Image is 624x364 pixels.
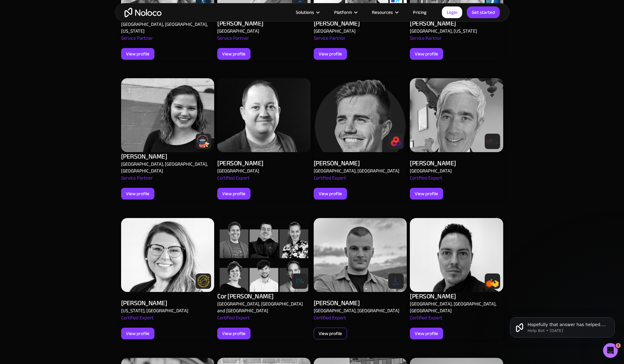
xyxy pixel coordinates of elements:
[222,330,246,338] div: View profile
[314,299,360,307] div: [PERSON_NAME]
[217,159,263,168] div: [PERSON_NAME]
[288,8,326,16] div: Solutions
[121,71,214,207] a: Alex Vyshnevskiy - Noloco app builder Expert[PERSON_NAME][GEOGRAPHIC_DATA], [GEOGRAPHIC_DATA], [G...
[319,330,342,338] div: View profile
[121,152,167,161] div: [PERSON_NAME]
[217,71,311,207] a: Alex Vyshnevskiy - Noloco app builder Expert[PERSON_NAME][GEOGRAPHIC_DATA]Certified ExpertView pr...
[364,8,405,16] div: Resources
[410,168,452,174] div: [GEOGRAPHIC_DATA]
[319,190,342,198] div: View profile
[410,34,442,48] div: Service Partner
[314,307,399,314] div: [GEOGRAPHIC_DATA], [GEOGRAPHIC_DATA]
[410,292,456,301] div: [PERSON_NAME]
[410,71,503,207] a: Alex Vyshnevskiy - Noloco app builder Expert[PERSON_NAME][GEOGRAPHIC_DATA]Certified ExpertView pr...
[121,21,211,34] div: [GEOGRAPHIC_DATA], [GEOGRAPHIC_DATA], [US_STATE]
[314,159,360,168] div: [PERSON_NAME]
[121,299,167,307] div: [PERSON_NAME]
[124,8,161,17] a: home
[314,71,407,207] a: Alex Vyshnevskiy - Noloco app builder Expert[PERSON_NAME][GEOGRAPHIC_DATA], [GEOGRAPHIC_DATA]Cert...
[314,168,399,174] div: [GEOGRAPHIC_DATA], [GEOGRAPHIC_DATA]
[372,8,393,16] div: Resources
[217,314,250,328] div: Certified Expert
[410,174,442,188] div: Certified Expert
[121,307,188,314] div: [US_STATE], [GEOGRAPHIC_DATA]
[217,168,259,174] div: [GEOGRAPHIC_DATA]
[217,210,311,347] a: Alex Vyshnevskiy - Noloco app builder ExpertCor [PERSON_NAME][GEOGRAPHIC_DATA], [GEOGRAPHIC_DATA]...
[467,6,500,18] a: Get started
[121,174,153,188] div: Service Partner
[314,314,346,328] div: Certified Expert
[126,330,149,338] div: View profile
[222,190,246,198] div: View profile
[217,174,250,188] div: Certified Expert
[410,301,500,314] div: [GEOGRAPHIC_DATA], [GEOGRAPHIC_DATA], [GEOGRAPHIC_DATA]
[415,330,438,338] div: View profile
[314,28,356,34] div: [GEOGRAPHIC_DATA]
[296,8,314,16] div: Solutions
[326,8,364,16] div: Platform
[442,6,462,18] a: Login
[410,159,456,168] div: [PERSON_NAME]
[314,34,345,48] div: Service Partner
[121,78,214,152] img: Alex Vyshnevskiy - Noloco app builder Expert
[603,343,618,358] iframe: Intercom live chat
[222,50,246,58] div: View profile
[121,34,153,48] div: Service Partner
[314,218,407,292] img: Alex Vyshnevskiy - Noloco app builder Expert
[121,314,153,328] div: Certified Expert
[121,218,214,292] img: Alex Vyshnevskiy - Noloco app builder Expert
[314,174,346,188] div: Certified Expert
[410,218,503,292] img: Alex Vyshnevskiy - Noloco app builder Expert
[217,28,259,34] div: [GEOGRAPHIC_DATA]
[217,34,249,48] div: Service Partner
[410,314,442,328] div: Certified Expert
[319,50,342,58] div: View profile
[410,28,477,34] div: [GEOGRAPHIC_DATA], [US_STATE]
[217,218,311,292] img: Alex Vyshnevskiy - Noloco app builder Expert
[217,292,274,301] div: Cor [PERSON_NAME]
[415,190,438,198] div: View profile
[334,8,352,16] div: Platform
[121,210,214,347] a: Alex Vyshnevskiy - Noloco app builder Expert[PERSON_NAME][US_STATE], [GEOGRAPHIC_DATA]Certified E...
[405,8,434,16] a: Pricing
[410,78,503,152] img: Alex Vyshnevskiy - Noloco app builder Expert
[415,50,438,58] div: View profile
[126,190,149,198] div: View profile
[121,161,211,174] div: [GEOGRAPHIC_DATA], [GEOGRAPHIC_DATA], [GEOGRAPHIC_DATA]
[314,210,407,347] a: Alex Vyshnevskiy - Noloco app builder Expert[PERSON_NAME][GEOGRAPHIC_DATA], [GEOGRAPHIC_DATA]Cert...
[314,78,407,152] img: Alex Vyshnevskiy - Noloco app builder Expert
[217,301,308,314] div: [GEOGRAPHIC_DATA], [GEOGRAPHIC_DATA] and [GEOGRAPHIC_DATA]
[616,343,621,348] span: 1
[410,210,503,347] a: Alex Vyshnevskiy - Noloco app builder Expert[PERSON_NAME][GEOGRAPHIC_DATA], [GEOGRAPHIC_DATA], [G...
[501,304,624,347] iframe: Intercom notifications message
[217,78,311,152] img: Alex Vyshnevskiy - Noloco app builder Expert
[126,50,149,58] div: View profile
